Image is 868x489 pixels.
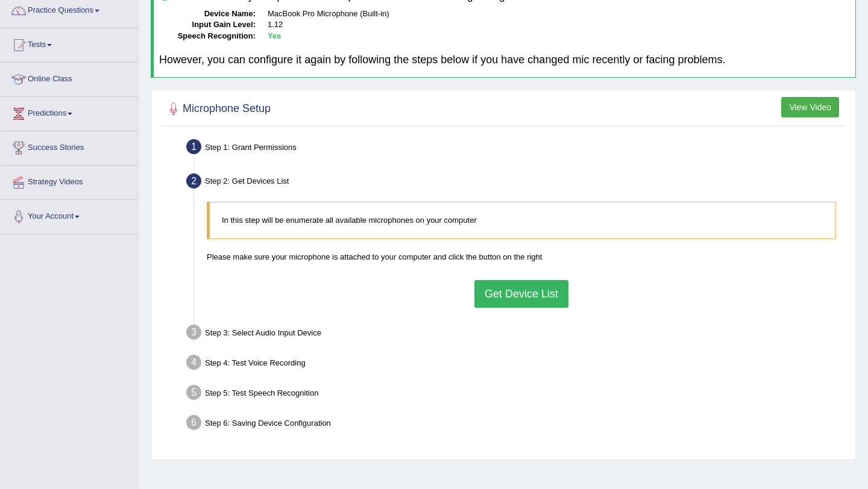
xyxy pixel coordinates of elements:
[1,131,138,161] a: Success Stories
[268,19,850,31] dd: 1.12
[474,280,568,308] button: Get Device List
[207,202,836,238] blockquote: In this step will be enumerate all available microphones on your computer
[159,54,850,66] h4: However, you can configure it again by following the steps below if you have changed mic recently...
[181,321,850,347] div: Step 3: Select Audio Input Device
[165,100,271,118] h2: Microphone Setup
[1,97,138,127] a: Predictions
[207,251,836,263] p: Please make sure your microphone is attached to your computer and click the button on the right
[181,135,850,162] div: Step 1: Grant Permissions
[181,351,850,378] div: Step 4: Test Voice Recording
[1,28,138,58] a: Tests
[181,411,850,438] div: Step 6: Saving Device Configuration
[1,166,138,196] a: Strategy Videos
[181,170,850,196] div: Step 2: Get Devices List
[181,381,850,408] div: Step 5: Test Speech Recognition
[159,8,256,20] dt: Device Name:
[1,63,138,93] a: Online Class
[159,31,256,42] dt: Speech Recognition:
[781,97,839,117] button: View Video
[268,8,850,20] dd: MacBook Pro Microphone (Built-in)
[159,19,256,31] dt: Input Gain Level:
[1,200,138,230] a: Your Account
[268,31,281,40] b: Yes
